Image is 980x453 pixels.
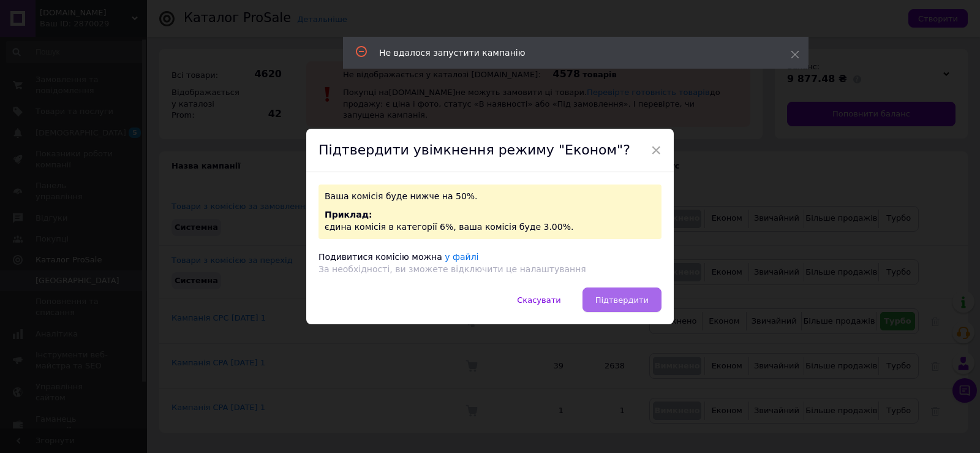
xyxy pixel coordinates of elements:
[650,140,661,161] span: ×
[318,264,586,274] span: За необхідності, ви зможете відключити це налаштування
[325,222,573,232] span: єдина комісія в категорії 6%, ваша комісія буде 3.00%.
[379,47,760,59] div: Не вдалося запустити кампанію
[595,295,649,305] span: Підтвердити
[306,129,674,173] div: Підтвердити увімкнення режиму "Економ"?
[325,191,478,201] span: Ваша комісія буде нижче на 50%.
[582,287,661,312] button: Підтвердити
[504,287,573,312] button: Скасувати
[318,252,442,262] span: Подивитися комісію можна
[517,295,560,305] span: Скасувати
[325,210,372,219] span: Приклад:
[445,252,478,262] a: у файлі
